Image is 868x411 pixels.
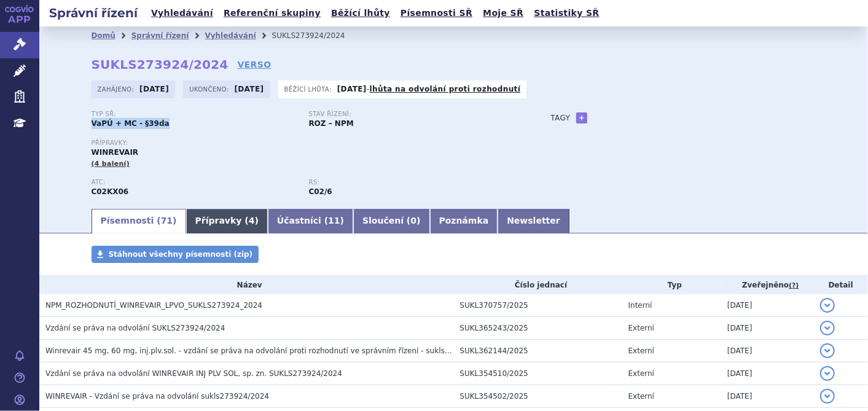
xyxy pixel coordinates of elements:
th: Název [39,276,454,294]
td: [DATE] [721,317,814,340]
span: Zahájeno: [98,84,136,94]
span: Vzdání se práva na odvolání WINREVAIR INJ PLV SOL, sp. zn. SUKLS273924/2024 [45,369,342,378]
strong: sotatercept [309,187,332,196]
span: (4 balení) [92,160,130,168]
span: WINREVAIR [92,148,139,157]
td: [DATE] [721,362,814,385]
h3: Tagy [551,111,571,125]
p: Přípravky: [92,139,526,147]
button: detail [820,389,835,404]
p: - [337,84,521,94]
td: SUKL365243/2025 [454,317,622,340]
td: SUKL362144/2025 [454,340,622,362]
th: Zveřejněno [721,276,814,294]
strong: SOTATERCEPT [92,187,129,196]
a: Poznámka [430,209,498,233]
a: Přípravky (4) [186,209,268,233]
a: Moje SŘ [479,5,527,22]
span: NPM_ROZHODNUTÍ_WINREVAIR_LPVO_SUKLS273924_2024 [45,301,262,310]
span: Winrevair 45 mg, 60 mg, inj.plv.sol. - vzdání se práva na odvolání proti rozhodnutí ve správním ř... [45,346,494,355]
strong: VaPÚ + MC - §39da [92,119,170,128]
a: + [576,112,587,123]
p: RS: [309,179,514,186]
p: Typ SŘ: [92,111,297,118]
span: Externí [628,392,654,401]
a: Statistiky SŘ [530,5,603,22]
span: 11 [328,216,340,225]
abbr: (?) [789,281,799,290]
th: Detail [814,276,868,294]
span: Externí [628,346,654,355]
p: ATC: [92,179,297,186]
span: 4 [249,216,255,225]
li: SUKLS273924/2024 [272,26,361,45]
span: Běžící lhůta: [284,84,334,94]
span: Interní [628,301,652,310]
th: Typ [622,276,721,294]
td: SUKL354510/2025 [454,362,622,385]
a: Newsletter [498,209,569,233]
td: SUKL354502/2025 [454,385,622,408]
span: WINREVAIR - Vzdání se práva na odvolání sukls273924/2024 [45,392,269,401]
button: detail [820,343,835,358]
span: Externí [628,324,654,332]
a: Stáhnout všechny písemnosti (zip) [92,246,259,263]
a: lhůta na odvolání proti rozhodnutí [370,85,521,93]
strong: SUKLS273924/2024 [92,57,229,72]
span: 0 [410,216,416,225]
a: Domů [92,31,115,40]
h2: Správní řízení [39,4,147,22]
strong: [DATE] [234,85,264,93]
span: 71 [161,216,173,225]
td: [DATE] [721,294,814,317]
a: Vyhledávání [205,31,256,40]
a: Písemnosti (71) [92,209,186,233]
button: detail [820,366,835,381]
span: Vzdání se práva na odvolání SUKLS273924/2024 [45,324,225,332]
strong: [DATE] [337,85,367,93]
a: Běžící lhůty [327,5,394,22]
a: Písemnosti SŘ [397,5,476,22]
td: [DATE] [721,385,814,408]
a: VERSO [237,58,271,71]
span: Ukončeno: [189,84,231,94]
a: Vyhledávání [147,5,217,22]
a: Sloučení (0) [353,209,429,233]
span: Stáhnout všechny písemnosti (zip) [109,250,253,259]
span: Externí [628,369,654,378]
td: [DATE] [721,340,814,362]
th: Číslo jednací [454,276,622,294]
a: Správní řízení [131,31,189,40]
button: detail [820,321,835,335]
a: Účastníci (11) [268,209,353,233]
strong: [DATE] [139,85,169,93]
td: SUKL370757/2025 [454,294,622,317]
button: detail [820,298,835,313]
p: Stav řízení: [309,111,514,118]
strong: ROZ – NPM [309,119,354,128]
a: Referenční skupiny [220,5,324,22]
